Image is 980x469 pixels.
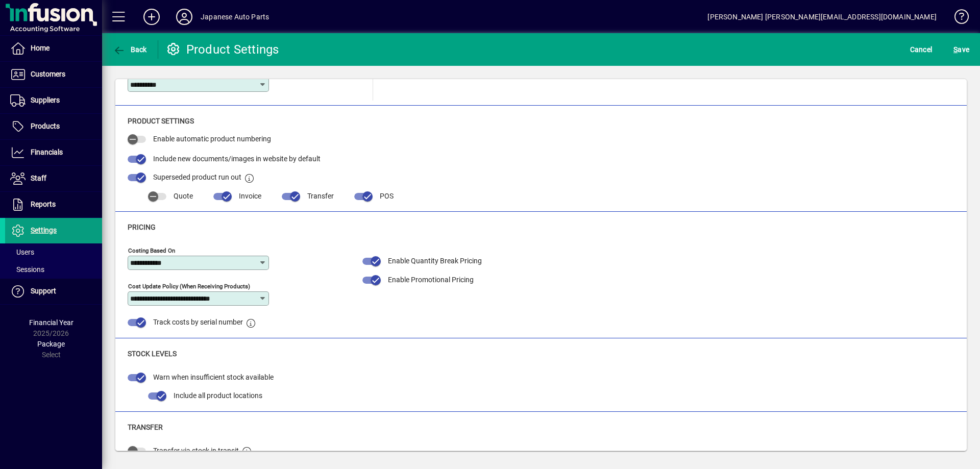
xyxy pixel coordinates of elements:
span: Transfer [307,192,334,200]
span: Financials [31,148,63,156]
button: Cancel [908,40,935,59]
span: Include new documents/images in website by default [153,155,321,163]
a: Customers [5,62,102,87]
span: Financial Year [29,318,73,327]
a: Financials [5,140,102,165]
span: Products [31,122,60,130]
span: Staff [31,174,46,182]
a: Staff [5,166,102,191]
span: Home [31,44,50,52]
span: Settings [31,226,57,234]
a: Sessions [5,261,102,278]
button: Back [110,40,150,59]
span: S [953,45,958,54]
span: Cancel [910,41,933,58]
a: Products [5,114,102,139]
span: Transfer via stock in transit [153,447,239,455]
a: Users [5,243,102,261]
span: Superseded product run out [153,173,241,181]
span: Users [10,248,34,256]
span: Package [37,340,65,348]
a: Suppliers [5,88,102,113]
span: POS [380,192,394,200]
a: Home [5,36,102,61]
span: Enable Quantity Break Pricing [388,257,482,265]
span: Warn when insufficient stock available [153,373,274,381]
a: Knowledge Base [947,2,967,35]
app-page-header-button: Back [102,40,158,59]
span: Pricing [128,223,156,231]
div: Product Settings [166,41,279,58]
span: Support [31,287,56,295]
mat-label: Cost Update Policy (when receiving products) [128,283,250,290]
span: Transfer [128,423,163,431]
span: Sessions [10,265,44,274]
span: Quote [174,192,193,200]
span: Product Settings [128,117,194,125]
button: Profile [168,8,201,26]
button: Add [135,8,168,26]
span: Enable Promotional Pricing [388,276,474,284]
div: Japanese Auto Parts [201,9,269,25]
mat-label: Costing Based on [128,247,175,254]
span: Customers [31,70,65,78]
a: Reports [5,192,102,217]
span: Suppliers [31,96,60,104]
span: Enable automatic product numbering [153,135,271,143]
span: Invoice [239,192,261,200]
span: Include all product locations [174,391,262,400]
a: Support [5,279,102,304]
span: Stock Levels [128,350,177,358]
div: [PERSON_NAME] [PERSON_NAME][EMAIL_ADDRESS][DOMAIN_NAME] [707,9,937,25]
button: Save [951,40,972,59]
span: Reports [31,200,56,208]
span: ave [953,41,969,58]
span: Track costs by serial number [153,318,243,326]
span: Back [113,45,147,54]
